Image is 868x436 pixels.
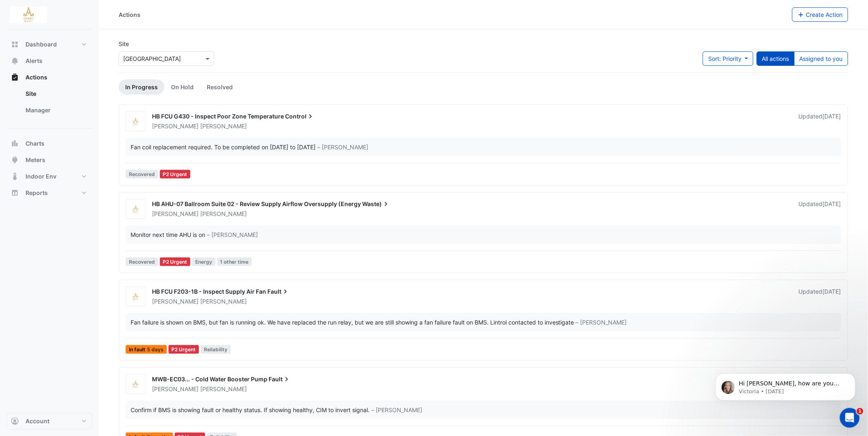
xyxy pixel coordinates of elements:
span: Charts [26,139,44,148]
span: Fault [269,375,291,383]
div: P2 Urgent [160,170,191,179]
div: Fan coil replacement required. To be completed on [DATE] to [DATE] [131,143,316,151]
span: – [PERSON_NAME] [207,230,258,239]
span: Recovered [126,257,158,266]
div: Updated [799,288,841,306]
span: [PERSON_NAME] [200,210,247,218]
app-icon: Alerts [11,57,19,65]
button: Dashboard [7,36,92,53]
app-icon: Reports [11,189,19,197]
span: 1 other time [217,257,252,266]
span: Meters [26,156,45,164]
span: Dashboard [26,40,57,49]
span: MWB-EC03... - Cold Water Booster Pump [152,376,267,383]
button: Charts [7,135,92,152]
button: Sort: Priority [703,51,753,66]
div: Fan failure is shown on BMS, but fan is running ok. We have replaced the run relay, but we are st... [131,318,574,327]
span: Create Action [806,11,843,18]
span: 5 days [147,347,164,352]
span: Waste) [362,200,390,208]
a: Site [19,86,92,102]
a: On Hold [164,79,200,95]
span: [PERSON_NAME] [200,122,247,130]
span: – [PERSON_NAME] [317,143,368,151]
span: Reports [26,189,48,197]
div: P2 Urgent [168,345,199,354]
div: Updated [799,112,841,130]
app-icon: Meters [11,156,19,164]
span: [PERSON_NAME] [200,385,247,393]
img: Adare Manor [126,118,145,126]
span: Control [285,112,315,121]
span: Actions [26,73,47,81]
button: Meters [7,152,92,168]
span: Reliability [201,345,231,354]
iframe: Intercom notifications message [703,356,868,414]
div: P2 Urgent [160,257,191,266]
span: [PERSON_NAME] [152,123,199,130]
span: Indoor Env [26,172,56,181]
button: Actions [7,69,92,86]
span: – [PERSON_NAME] [371,406,422,414]
img: Adare Manor [126,380,145,389]
button: Assigned to you [794,51,848,66]
span: Recovered [126,170,158,179]
span: [PERSON_NAME] [152,298,199,305]
span: Fault [267,288,290,296]
span: [PERSON_NAME] [152,385,199,392]
app-icon: Dashboard [11,40,19,49]
span: In fault [126,345,167,354]
span: Energy [192,257,215,266]
a: Manager [19,102,92,118]
span: Wed 20-Aug-2025 15:45 IST [823,113,841,120]
div: Monitor next time AHU is on [131,230,205,239]
button: Account [7,413,92,429]
button: Reports [7,185,92,201]
iframe: Intercom live chat [840,408,860,428]
div: Confirm if BMS is showing fault or healthy status. If showing healthy, CIM to invert signal. [131,406,370,414]
app-icon: Charts [11,139,19,148]
span: 1 [857,408,863,415]
span: Wed 20-Aug-2025 15:16 IST [823,200,841,207]
span: – [PERSON_NAME] [576,318,627,327]
span: [PERSON_NAME] [152,210,199,217]
div: Actions [119,10,140,19]
div: Actions [7,86,92,122]
span: Alerts [26,57,42,65]
span: Sort: Priority [708,55,742,62]
button: Indoor Env [7,168,92,185]
app-icon: Indoor Env [11,172,19,181]
span: [PERSON_NAME] [200,297,247,306]
a: Resolved [200,79,239,95]
div: Updated [799,200,841,218]
span: HB FCU F203-1B - Inspect Supply Air Fan [152,288,266,295]
span: Thu 03-Jul-2025 16:20 IST [823,288,841,295]
a: In Progress [119,79,164,95]
span: HB AHU-07 Ballroom Suite 02 - Review Supply Airflow Oversupply (Energy [152,200,361,207]
app-icon: Actions [11,73,19,81]
span: Account [26,417,49,425]
label: Site [119,39,129,48]
button: Alerts [7,53,92,69]
button: All actions [757,51,795,66]
img: Adare Manor [126,205,145,213]
img: Company Logo [10,7,47,23]
img: Adare Manor [126,293,145,301]
span: HB FCU G430 - Inspect Poor Zone Temperature [152,113,284,120]
button: Create Action [792,7,849,22]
